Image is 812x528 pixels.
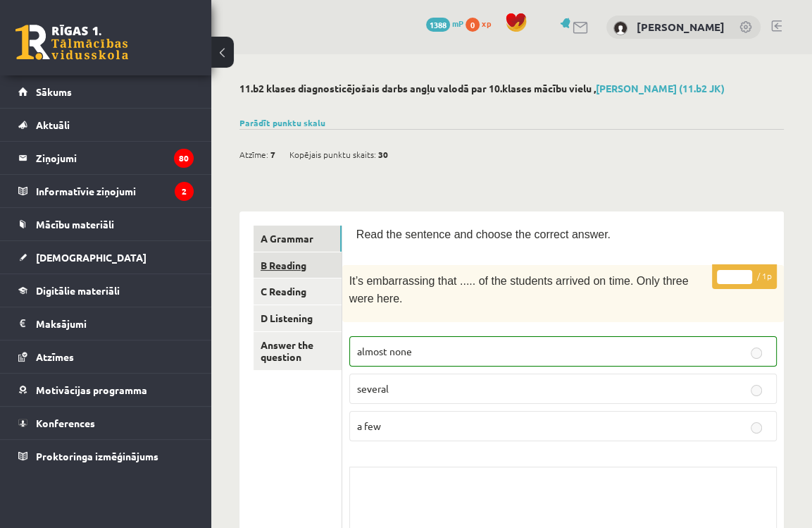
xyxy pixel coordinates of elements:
[18,75,194,108] a: Sākums
[36,307,194,340] legend: Maksājumi
[18,374,194,406] a: Motivācijas programma
[239,144,268,165] span: Atzīme:
[18,142,194,174] a: Ziņojumi80
[751,385,762,396] input: several
[254,226,342,252] a: A Grammar
[452,18,463,29] span: mP
[254,252,342,278] a: B Reading
[36,142,194,174] legend: Ziņojumi
[18,241,194,274] a: [DEMOGRAPHIC_DATA]
[175,182,194,201] i: 2
[36,350,74,363] span: Atzīmes
[36,284,120,297] span: Digitālie materiāli
[357,419,381,432] span: a few
[18,407,194,439] a: Konferences
[357,345,412,357] span: almost none
[18,340,194,373] a: Atzīmes
[174,149,194,168] i: 80
[466,18,480,32] span: 0
[637,20,725,34] a: [PERSON_NAME]
[254,305,342,331] a: D Listening
[36,251,146,264] span: [DEMOGRAPHIC_DATA]
[357,382,389,395] span: several
[270,144,275,165] span: 7
[36,175,194,207] legend: Informatīvie ziņojumi
[254,278,342,305] a: C Reading
[18,208,194,240] a: Mācību materiāli
[36,85,72,98] span: Sākums
[426,18,450,32] span: 1388
[349,275,689,304] span: It’s embarrassing that ..... of the students arrived on time. Only three were here.
[15,25,128,60] a: Rīgas 1. Tālmācības vidusskola
[18,175,194,207] a: Informatīvie ziņojumi2
[613,21,627,35] img: Liena Lūsīte
[751,422,762,434] input: a few
[18,109,194,141] a: Aktuāli
[356,228,611,240] span: Read the sentence and choose the correct answer.
[466,18,498,29] a: 0 xp
[18,274,194,307] a: Digitālie materiāli
[36,383,147,396] span: Motivācijas programma
[712,264,777,289] p: / 1p
[36,218,114,231] span: Mācību materiāli
[254,332,342,370] a: Answer the question
[378,144,388,165] span: 30
[36,450,158,462] span: Proktoringa izmēģinājums
[482,18,491,29] span: xp
[239,117,325,128] a: Parādīt punktu skalu
[426,18,463,29] a: 1388 mP
[36,118,70,131] span: Aktuāli
[751,348,762,359] input: almost none
[596,82,725,94] a: [PERSON_NAME] (11.b2 JK)
[18,440,194,472] a: Proktoringa izmēģinājums
[289,144,376,165] span: Kopējais punktu skaits:
[18,307,194,340] a: Maksājumi
[36,417,95,429] span: Konferences
[239,82,784,94] h2: 11.b2 klases diagnosticējošais darbs angļu valodā par 10.klases mācību vielu ,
